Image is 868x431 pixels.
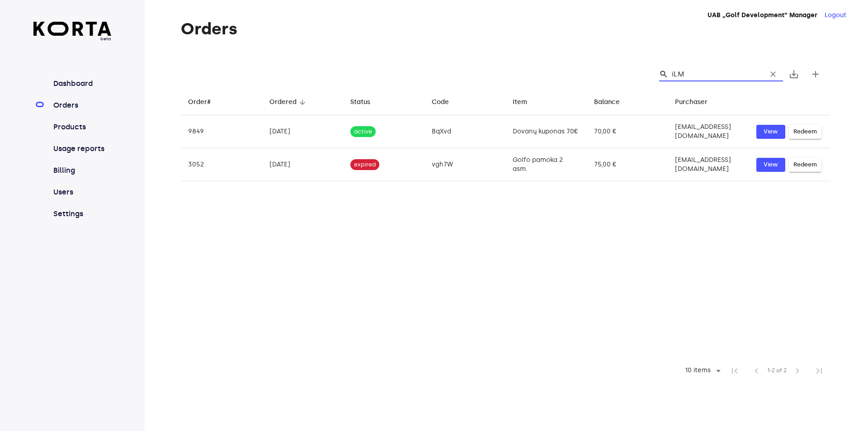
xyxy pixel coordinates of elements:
[269,97,308,108] span: Ordered
[269,97,297,108] div: Ordered
[432,97,449,108] div: Code
[659,70,668,79] span: Search
[594,97,620,108] div: Balance
[52,143,112,154] a: Usage reports
[350,97,382,108] span: Status
[350,161,379,169] span: expired
[33,22,112,36] img: Korta
[587,148,668,181] td: 75,00 €
[672,67,759,81] input: Search
[789,125,821,139] button: Redeem
[262,115,344,148] td: [DATE]
[724,360,745,382] span: First Page
[350,128,376,136] span: active
[181,20,830,38] h1: Orders
[761,160,781,170] span: View
[763,64,783,84] button: Clear Search
[52,78,112,89] a: Dashboard
[668,148,749,181] td: [EMAIL_ADDRESS][DOMAIN_NAME]
[432,97,461,108] span: Code
[708,11,817,19] strong: UAB „Golf Development“ Manager
[52,100,112,111] a: Orders
[181,115,262,148] td: 9849
[789,158,821,172] button: Redeem
[505,148,587,181] td: Golfo pamoka 2 asm.
[756,125,785,139] button: View
[52,122,112,133] a: Products
[756,158,785,172] button: View
[425,115,506,148] td: BqXvd
[767,366,787,375] span: 1-2 of 2
[810,69,821,80] span: add
[745,360,767,382] span: Previous Page
[52,208,112,219] a: Settings
[788,69,799,80] span: save_alt
[793,127,817,137] span: Redeem
[52,187,112,198] a: Users
[761,127,781,137] span: View
[675,97,719,108] span: Purchaser
[675,97,708,108] div: Purchaser
[594,97,632,108] span: Balance
[769,70,778,79] span: clear
[805,63,826,85] button: Create new gift card
[181,148,262,181] td: 3052
[350,97,370,108] div: Status
[425,148,506,181] td: vgh7W
[668,115,749,148] td: [EMAIL_ADDRESS][DOMAIN_NAME]
[683,367,713,374] div: 10 items
[33,36,112,42] span: beta
[793,160,817,170] span: Redeem
[298,98,307,106] span: arrow_downward
[783,63,805,85] button: Export
[587,115,668,148] td: 70,00 €
[513,97,539,108] span: Item
[679,364,724,378] div: 10 items
[262,148,344,181] td: [DATE]
[505,115,587,148] td: Dovanų kuponas 70€
[808,360,830,382] span: Last Page
[52,165,112,176] a: Billing
[33,22,112,42] a: beta
[825,11,846,20] button: Logout
[787,360,808,382] span: Next Page
[513,97,527,108] div: Item
[188,97,211,108] div: Order#
[188,97,222,108] span: Order#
